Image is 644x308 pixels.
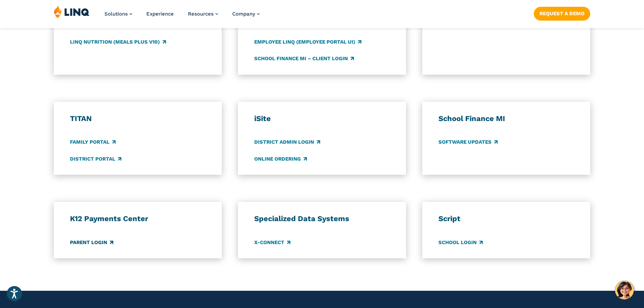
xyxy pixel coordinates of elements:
a: Request a Demo [534,7,590,20]
a: Online Ordering [254,155,307,163]
a: Resources [188,11,218,17]
h3: Specialized Data Systems [254,214,390,223]
h3: K12 Payments Center [70,214,206,223]
a: Parent Login [70,239,113,246]
span: Resources [188,11,214,17]
a: Company [232,11,260,17]
nav: Primary Navigation [104,5,260,28]
a: District Admin Login [254,139,320,146]
a: Experience [146,11,174,17]
a: District Portal [70,155,121,163]
a: LINQ Nutrition (Meals Plus v10) [70,38,166,46]
a: School Finance MI – Client Login [254,55,354,62]
a: Solutions [104,11,132,17]
button: Hello, have a question? Let’s chat. [615,281,634,300]
h3: Script [438,214,574,223]
a: Family Portal [70,139,116,146]
h3: TITAN [70,114,206,123]
a: X-Connect [254,239,290,246]
img: LINQ | K‑12 Software [54,5,90,18]
h3: iSite [254,114,390,123]
h3: School Finance MI [438,114,574,123]
span: Solutions [104,11,128,17]
nav: Button Navigation [534,5,590,20]
a: Software Updates [438,139,498,146]
span: Company [232,11,255,17]
a: School Login [438,239,483,246]
a: Employee LINQ (Employee Portal UI) [254,38,361,46]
